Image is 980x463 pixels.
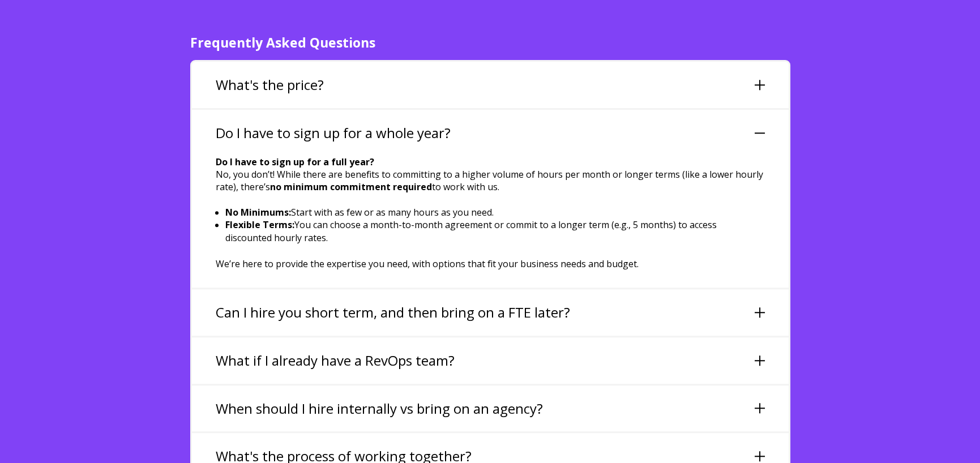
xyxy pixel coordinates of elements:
span: Frequently Asked Questions [190,33,375,52]
h3: When should I hire internally vs bring on an agency? [216,399,543,418]
strong: Flexible Terms: [225,218,294,231]
h3: What if I already have a RevOps team? [216,351,455,370]
h3: Do I have to sign up for a whole year? [216,123,451,143]
li: Start with as few or as many hours as you need. [225,206,764,218]
strong: Do I have to sign up for a full year? [216,156,374,168]
li: You can choose a month-to-month agreement or commit to a longer term (e.g., 5 months) to access d... [225,218,764,244]
h3: Can I hire you short term, and then bring on a FTE later? [216,303,570,322]
h3: What's the price? [216,75,324,95]
p: We’re here to provide the expertise you need, with options that fit your business needs and budget. [216,258,765,270]
p: No, you don’t! While there are benefits to committing to a higher volume of hours per month or lo... [216,156,765,193]
strong: No Minimums: [225,206,291,218]
strong: no minimum commitment required [270,181,432,193]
